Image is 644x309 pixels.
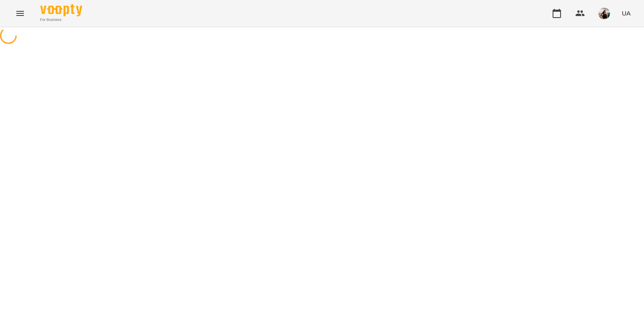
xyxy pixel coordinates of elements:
[598,8,610,19] img: f25c141d8d8634b2a8fce9f0d709f9df.jpg
[10,3,30,23] button: Menu
[40,4,82,16] img: Voopty Logo
[40,17,82,23] span: For Business
[622,9,631,18] span: UA
[618,5,634,21] button: UA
